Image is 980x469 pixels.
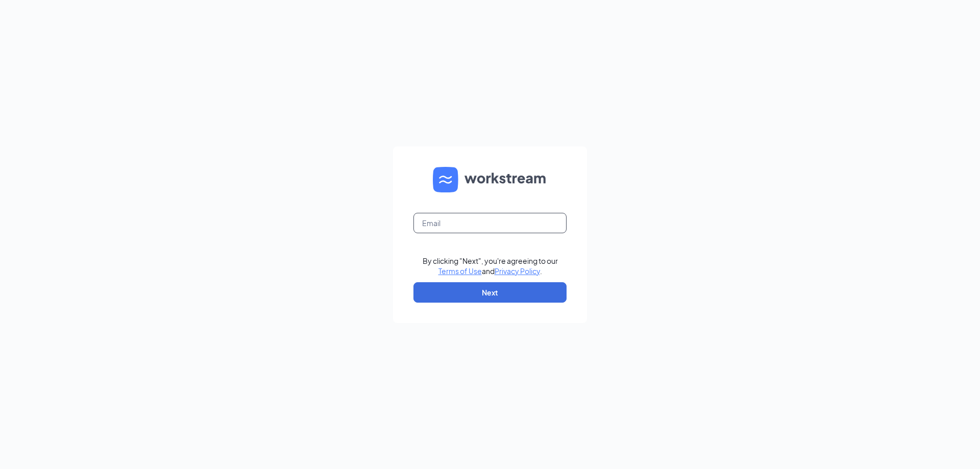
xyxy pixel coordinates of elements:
button: Next [413,282,567,303]
img: WS logo and Workstream text [433,167,547,192]
a: Terms of Use [438,266,482,276]
a: Privacy Policy [495,266,540,276]
input: Email [413,213,567,233]
div: By clicking "Next", you're agreeing to our and . [423,256,558,276]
